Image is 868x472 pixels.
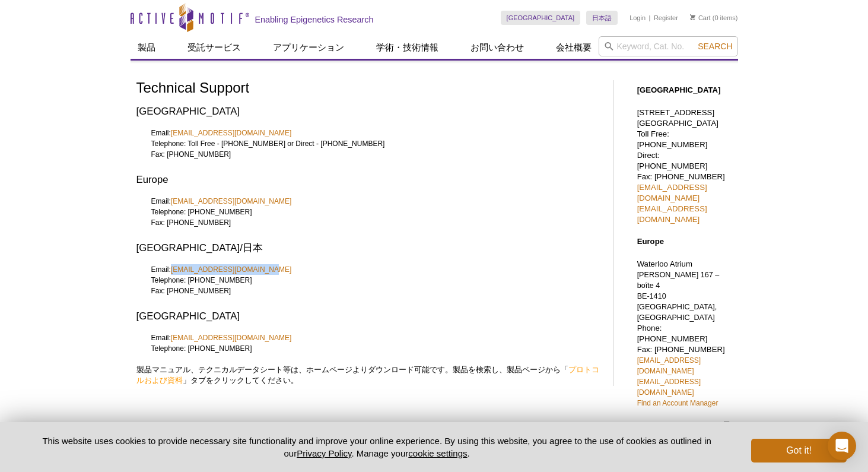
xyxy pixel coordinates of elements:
[549,36,599,59] a: 会社概要
[171,196,291,207] a: [EMAIL_ADDRESS][DOMAIN_NAME]
[637,378,701,397] a: [EMAIL_ADDRESS][DOMAIN_NAME]
[637,237,664,246] strong: Europe
[136,128,601,170] div: Email: Telephone: Toll Free - [PHONE_NUMBER] or Direct - [PHONE_NUMBER] Fax: [PHONE_NUMBER]
[690,14,711,22] a: Cart
[297,448,351,458] a: Privacy Policy
[266,36,351,59] a: アプリケーション
[637,399,718,407] a: Find an Account Manager
[180,36,248,59] a: 受託サービス
[599,36,738,56] input: Keyword, Cat. No.
[828,432,856,460] div: Open Intercom Messenger
[637,259,732,408] p: Waterloo Atrium Phone: [PHONE_NUMBER] Fax: [PHONE_NUMBER]
[136,104,601,119] h3: [GEOGRAPHIC_DATA]
[136,196,601,239] div: Email: Telephone: [PHONE_NUMBER] Fax: [PHONE_NUMBER]
[637,271,720,322] span: [PERSON_NAME] 167 – boîte 4 BE-1410 [GEOGRAPHIC_DATA], [GEOGRAPHIC_DATA]
[255,14,374,25] h2: Enabling Epigenetics Research
[22,435,732,460] p: This website uses cookies to provide necessary site functionality and improve your online experie...
[649,11,651,25] li: |
[637,356,701,375] a: [EMAIL_ADDRESS][DOMAIN_NAME]
[171,128,291,138] a: [EMAIL_ADDRESS][DOMAIN_NAME]
[654,14,678,22] a: Register
[637,85,721,94] strong: [GEOGRAPHIC_DATA]
[637,421,731,441] strong: [GEOGRAPHIC_DATA]/日本
[136,365,601,386] p: 製品マニュアル、テクニカルデータシート等は、ホームページよりダウンロード可能です。製品を検索し、製品ページから「 」タブをクリックしてください。
[690,14,695,20] img: Your Cart
[136,173,601,187] h3: Europe
[586,11,618,25] a: 日本語
[369,36,446,59] a: 学術・技術情報
[637,204,707,224] a: [EMAIL_ADDRESS][DOMAIN_NAME]
[690,11,738,25] li: (0 items)
[698,42,732,51] span: Search
[408,448,467,458] button: cookie settings
[136,264,601,307] div: Email: Telephone: [PHONE_NUMBER] Fax: [PHONE_NUMBER]
[171,332,291,343] a: [EMAIL_ADDRESS][DOMAIN_NAME]
[136,332,601,365] div: Email: Telephone: [PHONE_NUMBER]
[136,80,601,97] h1: Technical Support
[629,14,646,22] a: Login
[171,264,291,275] a: [EMAIL_ADDRESS][DOMAIN_NAME]
[751,439,846,463] button: Got it!
[463,36,531,59] a: お問い合わせ
[694,41,736,52] button: Search
[136,241,601,255] h3: [GEOGRAPHIC_DATA]/日本
[501,11,581,25] a: [GEOGRAPHIC_DATA]
[136,309,601,324] h3: [GEOGRAPHIC_DATA]
[637,107,732,225] p: [STREET_ADDRESS] [GEOGRAPHIC_DATA] Toll Free: [PHONE_NUMBER] Direct: [PHONE_NUMBER] Fax: [PHONE_N...
[637,183,707,202] a: [EMAIL_ADDRESS][DOMAIN_NAME]
[131,36,163,59] a: 製品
